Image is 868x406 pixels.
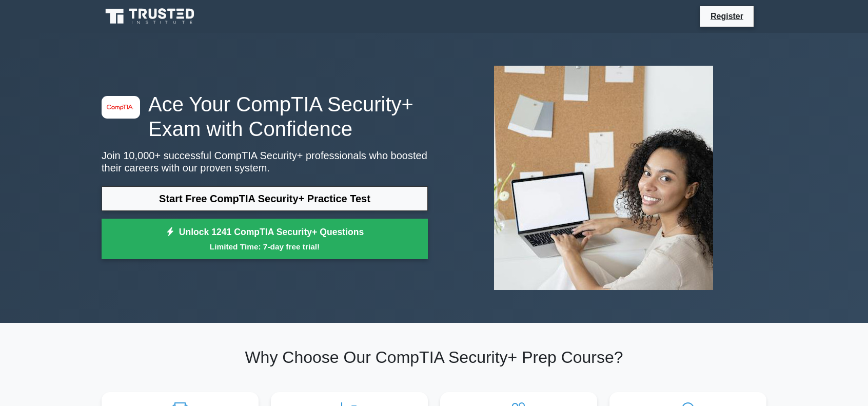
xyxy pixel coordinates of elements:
[102,92,428,141] h1: Ace Your CompTIA Security+ Exam with Confidence
[102,186,428,211] a: Start Free CompTIA Security+ Practice Test
[102,219,428,260] a: Unlock 1241 CompTIA Security+ QuestionsLimited Time: 7-day free trial!
[102,149,428,174] p: Join 10,000+ successful CompTIA Security+ professionals who boosted their careers with our proven...
[704,10,749,23] a: Register
[102,347,766,367] h2: Why Choose Our CompTIA Security+ Prep Course?
[114,241,415,253] small: Limited Time: 7-day free trial!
